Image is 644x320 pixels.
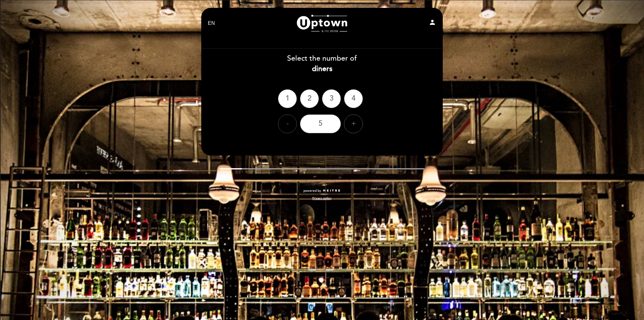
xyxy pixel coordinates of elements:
[312,196,331,201] a: Privacy policy
[344,89,363,108] div: 4
[300,114,341,133] div: 5
[344,114,363,133] div: +
[201,53,443,74] div: Select the number of
[312,64,332,73] b: diners
[219,173,227,180] i: arrow_backward
[283,15,361,32] a: Uptown
[323,189,341,192] img: MEITRE
[303,189,341,193] a: powered by
[429,19,436,26] i: person
[322,89,341,108] div: 3
[429,19,436,28] button: person
[300,89,319,108] div: 2
[303,189,321,193] span: powered by
[278,89,297,108] div: 1
[278,114,297,133] div: -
